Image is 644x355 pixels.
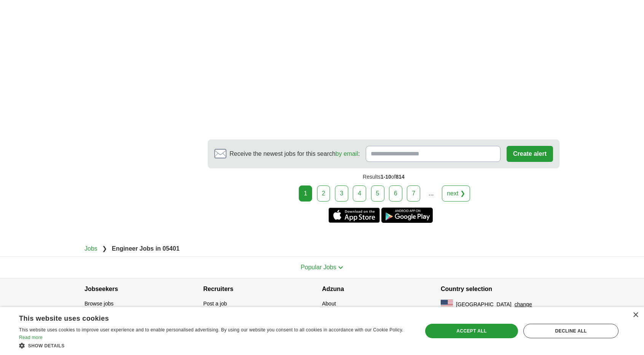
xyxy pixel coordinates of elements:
[396,174,405,180] span: 814
[84,245,97,252] a: Jobs
[230,149,360,158] span: Receive the newest jobs for this search :
[381,174,391,180] span: 1-10
[28,343,65,349] span: Show details
[441,300,453,309] img: US flag
[338,266,343,269] img: toggle icon
[441,278,560,300] h4: Country selection
[19,312,391,323] div: This website uses cookies
[301,264,336,270] span: Popular Jobs
[507,146,553,162] button: Create alert
[112,245,180,252] strong: Engineer Jobs in 05401
[523,324,618,338] div: Decline all
[381,208,433,223] a: Get the Android app
[424,186,439,201] div: ...
[84,301,113,307] a: Browse jobs
[389,185,402,201] a: 6
[442,185,470,201] a: next ❯
[19,327,403,333] span: This website uses cookies to improve user experience and to enable personalised advertising. By u...
[328,208,380,223] a: Get the iPhone app
[425,324,518,338] div: Accept all
[19,342,410,349] div: Show details
[208,168,560,185] div: Results of
[203,301,227,307] a: Post a job
[456,301,512,309] span: [GEOGRAPHIC_DATA]
[299,185,312,201] div: 1
[335,185,348,201] a: 3
[353,185,366,201] a: 4
[407,185,420,201] a: 7
[371,185,384,201] a: 5
[515,301,532,309] button: change
[102,245,107,252] span: ❯
[633,312,638,318] div: Close
[317,185,330,201] a: 2
[335,150,358,157] a: by email
[19,335,43,340] a: Read more, opens a new window
[322,301,336,307] a: About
